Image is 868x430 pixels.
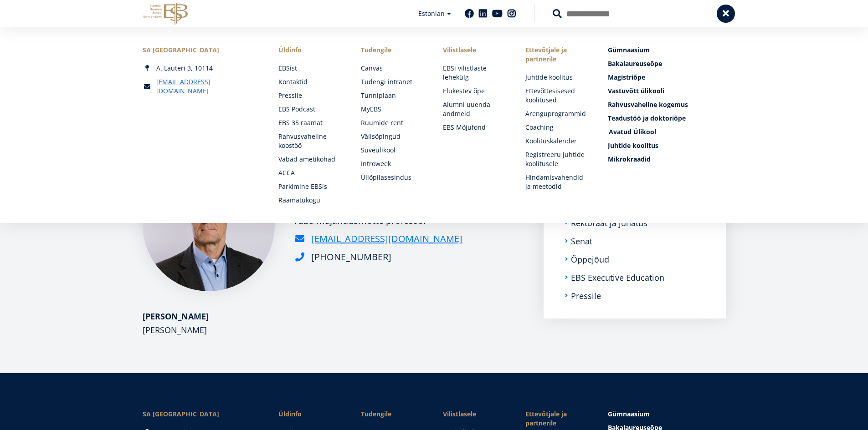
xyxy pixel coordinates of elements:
span: Magistriõpe [608,73,645,81]
span: Vilistlasele [443,46,507,55]
a: Parkimine EBSis [278,182,343,191]
a: Gümnaasium [608,46,725,55]
span: Vilistlasele [443,410,507,419]
a: Vastuvõtt ülikooli [608,86,725,96]
a: Vabad ametikohad [278,155,343,164]
span: Gümnaasium [608,46,650,54]
a: Introweek [361,159,425,168]
a: EBS Mõjufond [443,123,507,132]
span: Teadustöö ja doktoriõpe [608,114,686,122]
a: Bakalaureuseõpe [608,59,725,68]
a: Raamatukogu [278,196,343,205]
a: Coaching [525,123,590,132]
div: [PERSON_NAME] [143,309,525,323]
span: Juhtide koolitus [608,141,658,150]
a: Instagram [507,9,516,18]
a: Rektoraat ja juhatus [571,218,647,228]
div: [PHONE_NUMBER] [311,250,391,264]
span: Vastuvõtt ülikooli [608,86,664,95]
a: Hindamisvahendid ja meetodid [525,173,590,191]
a: Pressile [571,291,601,300]
a: EBSi vilistlaste lehekülg [443,64,507,82]
span: Bakalaureuseõpe [608,59,662,68]
a: Gümnaasium [608,410,725,419]
a: Kontaktid [278,77,343,86]
a: Rahvusvaheline koostöö [278,132,343,150]
a: Magistriõpe [608,73,725,82]
a: EBS 35 raamat [278,118,343,127]
a: Suveülikool [361,146,425,155]
a: Tunniplaan [361,91,425,100]
a: EBSist [278,64,343,73]
img: Hardo Pajula [143,159,275,291]
a: Üliõpilasesindus [361,173,425,182]
a: Elukestev õpe [443,86,507,96]
a: Facebook [465,9,474,18]
span: Mikrokraadid [608,155,651,163]
a: MyEBS [361,105,425,114]
a: Ettevõttesisesed koolitused [525,86,590,105]
a: Linkedin [478,9,488,18]
a: Välisõpingud [361,132,425,141]
div: A. Lauteri 3, 10114 [143,64,260,73]
a: Avatud Ülikool [609,127,726,137]
a: EBS Executive Education [571,273,664,282]
a: Registreeru juhtide koolitusele [525,150,590,168]
span: Rahvusvaheline kogemus [608,100,688,109]
div: SA [GEOGRAPHIC_DATA] [143,410,260,419]
a: Tudengile [361,410,425,419]
span: Ettevõtjale ja partnerile [525,46,590,64]
a: Õppejõud [571,255,609,264]
a: Rahvusvaheline kogemus [608,100,725,109]
a: Canvas [361,64,425,73]
span: Üldinfo [278,46,343,55]
span: Gümnaasium [608,410,650,418]
a: Mikrokraadid [608,155,725,164]
a: ACCA [278,168,343,177]
a: Youtube [492,9,503,18]
a: [EMAIL_ADDRESS][DOMAIN_NAME] [311,232,462,246]
span: Ettevõtjale ja partnerile [525,410,590,428]
a: Koolituskalender [525,137,590,146]
span: Avatud Ülikool [609,127,656,136]
a: Ruumide rent [361,118,425,127]
a: [EMAIL_ADDRESS][DOMAIN_NAME] [156,77,260,96]
div: SA [GEOGRAPHIC_DATA] [143,46,260,55]
a: EBS Podcast [278,105,343,114]
a: Tudengi intranet [361,77,425,86]
a: Juhtide koolitus [608,141,725,150]
a: Tudengile [361,46,425,55]
a: Senat [571,237,592,246]
a: Alumni uuenda andmeid [443,100,507,118]
a: Juhtide koolitus [525,73,590,82]
a: Arenguprogrammid [525,109,590,118]
span: Üldinfo [278,410,343,419]
p: [PERSON_NAME] [143,323,525,337]
a: Teadustöö ja doktoriõpe [608,114,725,123]
a: Pressile [278,91,343,100]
